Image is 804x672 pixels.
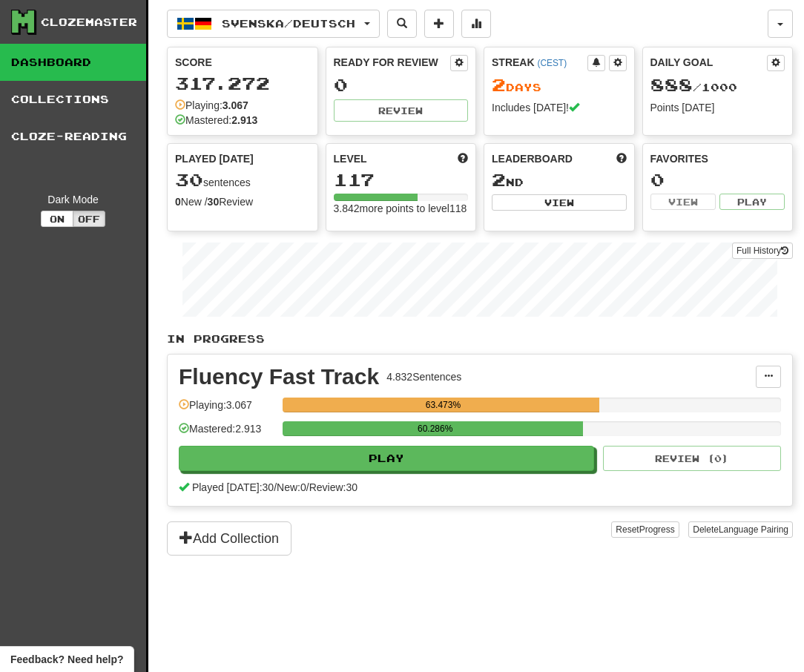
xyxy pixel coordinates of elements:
[306,481,309,493] span: /
[461,10,491,38] button: More stats
[222,17,355,30] span: Svenska / Deutsch
[41,211,73,227] button: On
[287,398,599,412] div: 63.473%
[334,151,367,166] span: Level
[492,151,573,166] span: Leaderboard
[719,524,788,535] span: Language Pairing
[334,201,469,216] div: 3.842 more points to level 118
[179,421,275,446] div: Mastered: 2.913
[208,196,220,208] strong: 30
[650,100,785,115] div: Points [DATE]
[334,171,469,189] div: 117
[175,98,248,113] div: Playing:
[175,194,310,209] div: New / Review
[287,421,583,436] div: 60.286%
[387,10,417,38] button: Search sentences
[492,76,627,95] div: Day s
[334,55,451,70] div: Ready for Review
[732,243,793,259] a: Full History
[11,192,135,207] div: Dark Mode
[192,481,274,493] span: Played [DATE]: 30
[179,446,594,471] button: Play
[639,524,675,535] span: Progress
[650,74,693,95] span: 888
[175,171,310,190] div: sentences
[492,100,627,115] div: Includes [DATE]!
[537,58,567,68] a: (CEST)
[719,194,785,210] button: Play
[175,151,254,166] span: Played [DATE]
[424,10,454,38] button: Add sentence to collection
[167,521,291,556] button: Add Collection
[309,481,357,493] span: Review: 30
[492,169,506,190] span: 2
[492,55,587,70] div: Streak
[10,652,123,667] span: Open feedback widget
[41,15,137,30] div: Clozemaster
[492,194,627,211] button: View
[167,10,380,38] button: Svenska/Deutsch
[334,76,469,94] div: 0
[650,171,785,189] div: 0
[175,74,310,93] div: 317.272
[175,55,310,70] div: Score
[386,369,461,384] div: 4.832 Sentences
[73,211,105,227] button: Off
[458,151,468,166] span: Score more points to level up
[274,481,277,493] span: /
[603,446,781,471] button: Review (0)
[175,113,257,128] div: Mastered:
[175,196,181,208] strong: 0
[611,521,679,538] button: ResetProgress
[492,171,627,190] div: nd
[650,81,737,93] span: / 1000
[179,398,275,422] div: Playing: 3.067
[650,194,716,210] button: View
[223,99,248,111] strong: 3.067
[650,55,768,71] div: Daily Goal
[277,481,306,493] span: New: 0
[616,151,627,166] span: This week in points, UTC
[688,521,793,538] button: DeleteLanguage Pairing
[492,74,506,95] span: 2
[167,332,793,346] p: In Progress
[650,151,785,166] div: Favorites
[179,366,379,388] div: Fluency Fast Track
[334,99,469,122] button: Review
[175,169,203,190] span: 30
[231,114,257,126] strong: 2.913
